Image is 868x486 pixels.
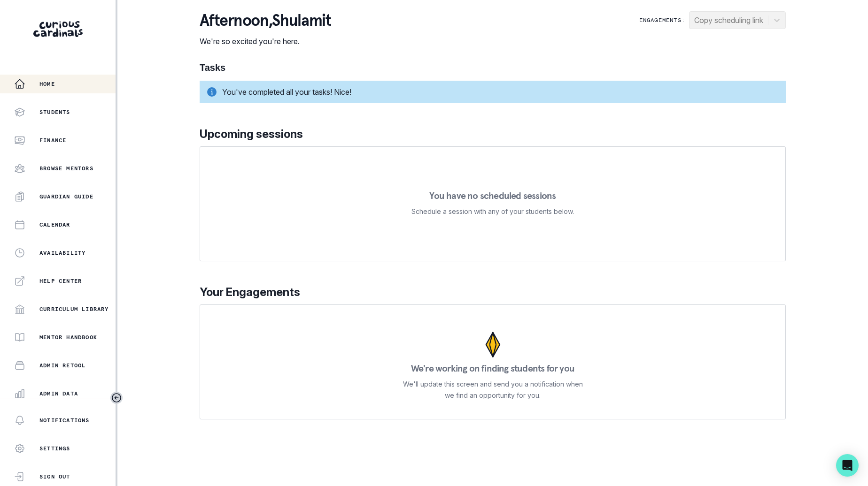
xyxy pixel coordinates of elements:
[39,417,90,424] p: Notifications
[39,165,93,172] p: Browse Mentors
[39,137,66,144] p: Finance
[39,249,85,257] p: Availability
[200,36,331,47] p: We're so excited you're here.
[39,445,70,452] p: Settings
[200,11,331,30] p: afternoon , Shulamit
[39,473,70,480] p: Sign Out
[200,284,786,301] p: Your Engagements
[411,364,574,373] p: We're working on finding students for you
[836,454,859,477] div: Open Intercom Messenger
[110,392,123,404] button: Toggle sidebar
[39,305,109,313] p: Curriculum Library
[39,221,70,228] p: Calendar
[39,277,82,285] p: Help Center
[39,193,93,200] p: Guardian Guide
[200,81,786,103] div: You've completed all your tasks! Nice!
[39,334,97,341] p: Mentor Handbook
[639,16,685,24] p: Engagements:
[39,390,78,397] p: Admin Data
[39,108,70,116] p: Students
[429,191,556,200] p: You have no scheduled sessions
[39,80,55,88] p: Home
[39,362,85,369] p: Admin Retool
[33,21,83,37] img: Curious Cardinals Logo
[200,62,786,73] h1: Tasks
[403,379,583,401] p: We'll update this screen and send you a notification when we find an opportunity for you.
[411,206,574,217] p: Schedule a session with any of your students below.
[200,126,786,143] p: Upcoming sessions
